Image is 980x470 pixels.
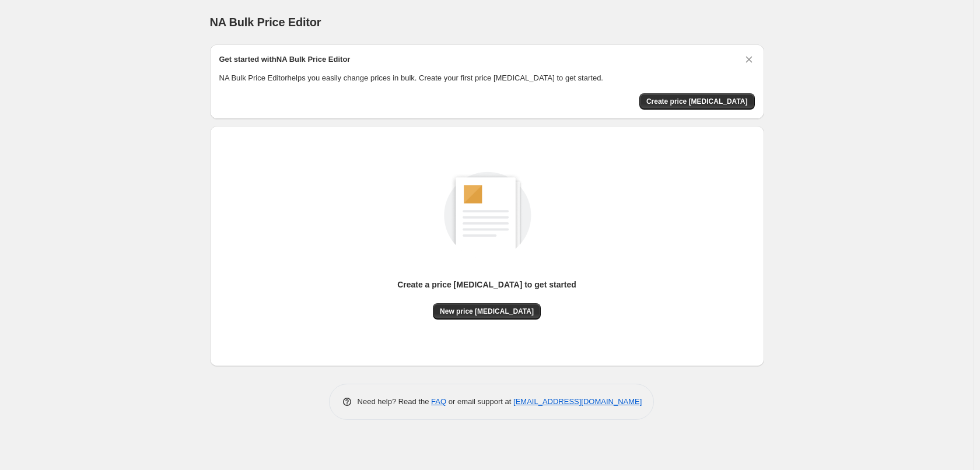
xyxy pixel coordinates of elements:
button: Dismiss card [743,54,755,65]
p: Create a price [MEDICAL_DATA] to get started [397,279,576,290]
button: Create price change job [639,93,755,110]
span: NA Bulk Price Editor [210,16,321,29]
a: FAQ [431,397,446,406]
span: Create price [MEDICAL_DATA] [646,97,748,106]
span: or email support at [446,397,513,406]
p: NA Bulk Price Editor helps you easily change prices in bulk. Create your first price [MEDICAL_DAT... [219,72,755,84]
h2: Get started with NA Bulk Price Editor [219,54,351,65]
span: Need help? Read the [358,397,432,406]
button: New price [MEDICAL_DATA] [433,303,541,320]
span: New price [MEDICAL_DATA] [440,307,534,316]
a: [EMAIL_ADDRESS][DOMAIN_NAME] [513,397,642,406]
